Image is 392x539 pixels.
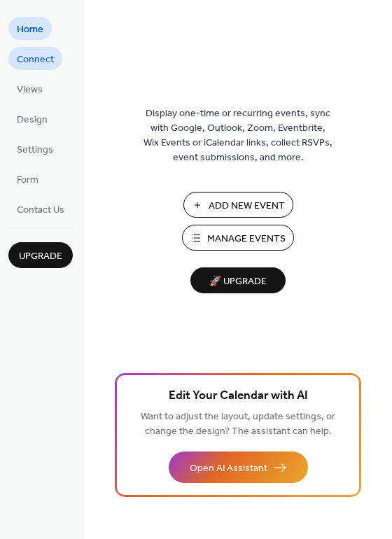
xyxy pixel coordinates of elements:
span: Manage Events [207,232,286,246]
span: 🚀 Upgrade [199,272,277,291]
span: Connect [17,52,54,67]
span: Home [17,22,43,37]
button: Manage Events [182,225,294,251]
button: Add New Event [183,192,293,218]
a: Settings [8,137,62,160]
span: Contact Us [17,203,64,218]
a: Contact Us [8,197,73,220]
span: Views [17,83,43,97]
a: Form [8,167,47,190]
span: Form [17,173,38,188]
span: Upgrade [19,249,62,264]
button: Open AI Assistant [169,451,308,483]
a: Home [8,17,52,40]
span: Display one-time or recurring events, sync with Google, Outlook, Zoom, Eventbrite, Wix Events or ... [143,106,332,165]
a: Connect [8,47,62,70]
span: Design [17,113,48,127]
span: Want to adjust the layout, update settings, or change the design? The assistant can help. [141,407,335,441]
a: Views [8,77,51,100]
span: Settings [17,143,53,157]
span: Edit Your Calendar with AI [169,386,308,406]
span: Open AI Assistant [190,461,267,476]
button: Upgrade [8,242,73,268]
span: Add New Event [209,199,285,213]
a: Design [8,107,56,130]
button: 🚀 Upgrade [190,267,286,293]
